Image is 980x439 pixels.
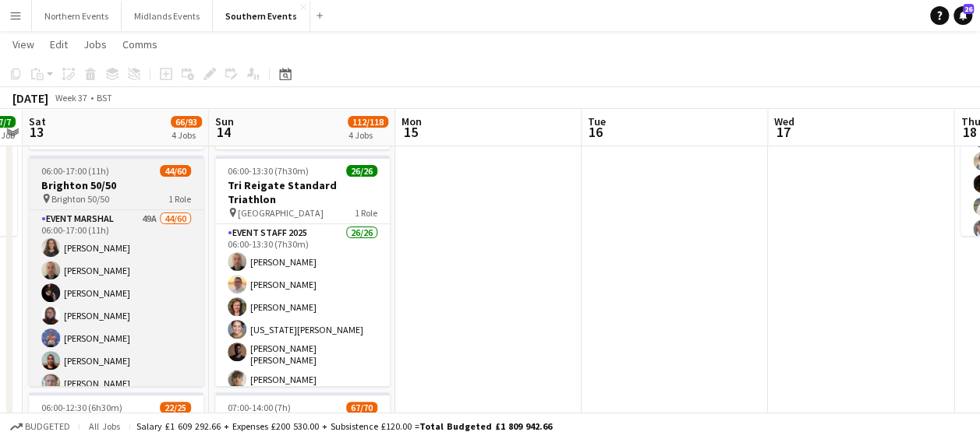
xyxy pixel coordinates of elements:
span: 06:00-17:00 (11h) [41,165,109,177]
span: 13 [27,123,46,141]
span: 22/25 [160,402,191,413]
span: 06:00-12:30 (6h30m) [41,402,122,413]
span: 66/93 [171,116,202,128]
app-job-card: 06:00-17:00 (11h)44/60Brighton 50/50 Brighton 50/501 RoleEvent Marshal49A44/6006:00-17:00 (11h)[P... [29,156,203,386]
span: 14 [213,123,234,141]
span: View [12,37,34,51]
button: Midlands Events [122,1,213,31]
span: 1 Role [355,207,377,219]
a: View [6,34,41,54]
div: [DATE] [12,90,48,106]
span: 67/70 [346,402,377,413]
div: Salary £1 609 292.66 + Expenses £200 530.00 + Subsistence £120.00 = [136,420,552,432]
span: 26/26 [346,165,377,177]
span: 16 [586,123,606,141]
span: 17 [772,123,794,141]
span: 06:00-13:30 (7h30m) [228,165,309,177]
button: Northern Events [32,1,122,31]
span: 18 [958,123,980,141]
app-job-card: 06:00-13:30 (7h30m)26/26Tri Reigate Standard Triathlon [GEOGRAPHIC_DATA]1 RoleEvent Staff 202526/... [215,156,390,386]
span: Total Budgeted £1 809 942.66 [419,420,552,432]
a: Comms [116,34,164,54]
div: 4 Jobs [348,129,387,141]
div: BST [97,92,112,104]
span: Wed [774,114,794,128]
span: Jobs [83,37,107,51]
span: 15 [399,123,422,141]
span: Brighton 50/50 [51,193,109,205]
span: Comms [122,37,157,51]
button: Budgeted [8,418,73,435]
span: Week 37 [51,92,90,104]
span: 112/118 [348,116,388,128]
span: All jobs [86,420,123,432]
h3: Brighton 50/50 [29,178,203,192]
a: 26 [953,6,972,25]
a: Edit [44,34,74,54]
span: Edit [50,37,68,51]
a: Jobs [77,34,113,54]
span: 44/60 [160,165,191,177]
span: Tue [588,114,606,128]
span: Sun [215,114,234,128]
span: 07:00-14:00 (7h) [228,402,291,413]
span: [GEOGRAPHIC_DATA] [238,207,324,219]
span: Budgeted [25,421,70,432]
button: Southern Events [213,1,310,31]
div: 4 Jobs [172,129,201,141]
span: 1 Role [168,193,191,205]
h3: Tri Reigate Standard Triathlon [215,178,390,206]
span: Mon [402,114,422,128]
span: Sat [29,114,46,128]
span: 26 [963,4,974,14]
span: Thu [961,114,980,128]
